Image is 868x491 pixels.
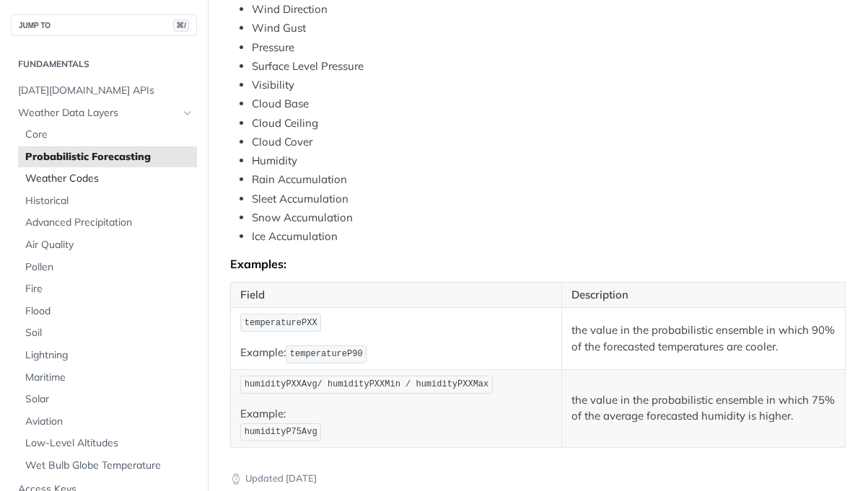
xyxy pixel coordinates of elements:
span: Flood [25,304,193,319]
li: Pressure [252,40,846,56]
span: Lightning [25,348,193,363]
a: Solar [18,389,197,410]
span: Weather Codes [25,172,193,186]
p: Updated [DATE] [230,472,846,486]
span: Wet Bulb Globe Temperature [25,459,193,473]
span: Core [25,128,193,142]
li: Rain Accumulation [252,172,846,188]
a: Historical [18,190,197,212]
p: Description [571,287,836,304]
p: Example: [240,344,552,365]
span: Solar [25,392,193,407]
li: Humidity [252,153,846,169]
a: Core [18,124,197,146]
span: ⌘/ [173,19,189,32]
a: Soil [18,322,197,344]
a: Flood [18,301,197,322]
span: Weather Data Layers [18,106,178,120]
li: Surface Level Pressure [252,58,846,75]
span: humidityP75Avg [245,427,317,437]
a: Wet Bulb Globe Temperature [18,455,197,477]
li: Sleet Accumulation [252,191,846,208]
span: Aviation [25,415,193,429]
button: JUMP TO⌘/ [11,14,197,36]
li: Ice Accumulation [252,229,846,245]
a: [DATE][DOMAIN_NAME] APIs [11,80,197,102]
span: Fire [25,282,193,296]
span: Maritime [25,371,193,385]
span: temperaturePXX [245,318,317,328]
a: Fire [18,278,197,300]
span: Low-Level Altitudes [25,436,193,451]
li: Wind Direction [252,1,846,18]
a: Lightning [18,345,197,366]
span: Pollen [25,260,193,275]
li: Visibility [252,77,846,94]
p: the value in the probabilistic ensemble in which 75% of the average forecasted humidity is higher. [571,392,836,425]
span: temperatureP90 [290,349,363,359]
span: Historical [25,194,193,208]
a: Air Quality [18,234,197,256]
li: Cloud Ceiling [252,115,846,132]
li: Wind Gust [252,20,846,37]
span: Soil [25,326,193,340]
a: Maritime [18,367,197,389]
li: Cloud Cover [252,134,846,151]
p: Field [240,287,552,304]
li: Snow Accumulation [252,210,846,226]
li: Cloud Base [252,96,846,112]
span: [DATE][DOMAIN_NAME] APIs [18,84,193,98]
h2: Fundamentals [11,58,197,71]
a: Weather Codes [18,168,197,190]
a: Advanced Precipitation [18,212,197,234]
span: Air Quality [25,238,193,252]
span: Probabilistic Forecasting [25,150,193,164]
a: Pollen [18,257,197,278]
p: the value in the probabilistic ensemble in which 90% of the forecasted temperatures are cooler. [571,322,836,355]
a: Weather Data LayersHide subpages for Weather Data Layers [11,102,197,124]
span: Advanced Precipitation [25,216,193,230]
a: Aviation [18,411,197,433]
p: Example: [240,406,552,443]
span: humidityPXXAvg/ humidityPXXMin / humidityPXXMax [245,379,488,389]
a: Probabilistic Forecasting [18,146,197,168]
a: Low-Level Altitudes [18,433,197,454]
button: Hide subpages for Weather Data Layers [182,107,193,119]
div: Examples: [230,257,846,271]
